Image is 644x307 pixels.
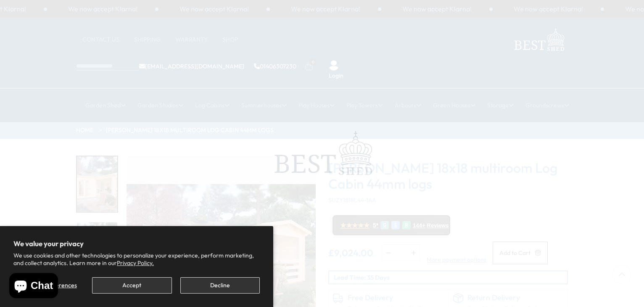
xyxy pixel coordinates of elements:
button: Accept [92,277,172,294]
h2: We value your privacy [13,239,260,248]
a: Privacy Policy. [117,259,154,267]
inbox-online-store-chat: Shopify online store chat [7,273,61,300]
p: We use cookies and other technologies to personalize your experience, perform marketing, and coll... [13,252,260,267]
button: Decline [180,277,260,294]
